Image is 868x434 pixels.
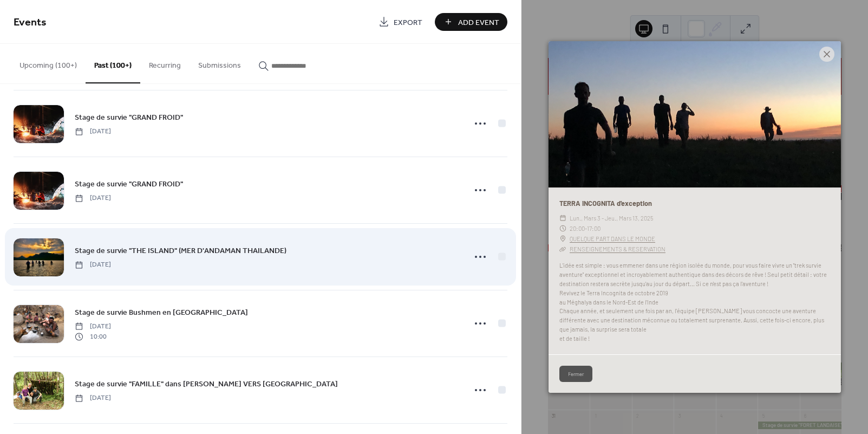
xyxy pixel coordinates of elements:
[394,17,422,28] span: Export
[559,366,592,382] button: Fermer
[75,378,338,390] a: Stage de survie "FAMILLE" dans [PERSON_NAME] VERS [GEOGRAPHIC_DATA]
[75,332,111,341] span: 10:00
[75,322,111,332] span: [DATE]
[75,244,286,257] a: Stage de survie "THE ISLAND" (MER D'ANDAMAN THAILANDE)
[435,13,507,31] button: Add Event
[570,245,665,252] a: RENSEIGNEMENTS & RESERVATION
[570,234,655,244] a: QUELQUE PART DANS LE MONDE
[75,306,248,319] a: Stage de survie Bushmen en [GEOGRAPHIC_DATA]
[370,13,430,31] a: Export
[75,111,183,124] a: Stage de survie "GRAND FROID"
[559,213,566,223] div: ​
[75,127,111,137] span: [DATE]
[75,393,111,403] span: [DATE]
[75,179,183,190] span: Stage de survie "GRAND FROID"
[559,244,566,254] div: ​
[559,199,652,208] a: TERRA INCOGNITA d'exception
[75,379,338,390] span: Stage de survie "FAMILLE" dans [PERSON_NAME] VERS [GEOGRAPHIC_DATA]
[570,225,585,232] span: 20:00
[559,223,566,234] div: ​
[458,17,499,28] span: Add Event
[570,213,654,223] span: lun., mars 3 - jeu., mars 13, 2025
[86,44,140,83] button: Past (100+)
[75,178,183,190] a: Stage de survie "GRAND FROID"
[549,261,841,343] div: L'idée est simple : vous emmener dans une région isolée du monde, pour vous faire vivre un "trek ...
[14,12,47,33] span: Events
[75,245,286,257] span: Stage de survie "THE ISLAND" (MER D'ANDAMAN THAILANDE)
[75,260,111,270] span: [DATE]
[587,225,601,232] span: 17:00
[75,307,248,319] span: Stage de survie Bushmen en [GEOGRAPHIC_DATA]
[11,44,86,82] button: Upcoming (100+)
[140,44,190,82] button: Recurring
[75,193,111,203] span: [DATE]
[559,234,566,244] div: ​
[75,112,183,124] span: Stage de survie "GRAND FROID"
[190,44,250,82] button: Submissions
[585,225,587,232] span: -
